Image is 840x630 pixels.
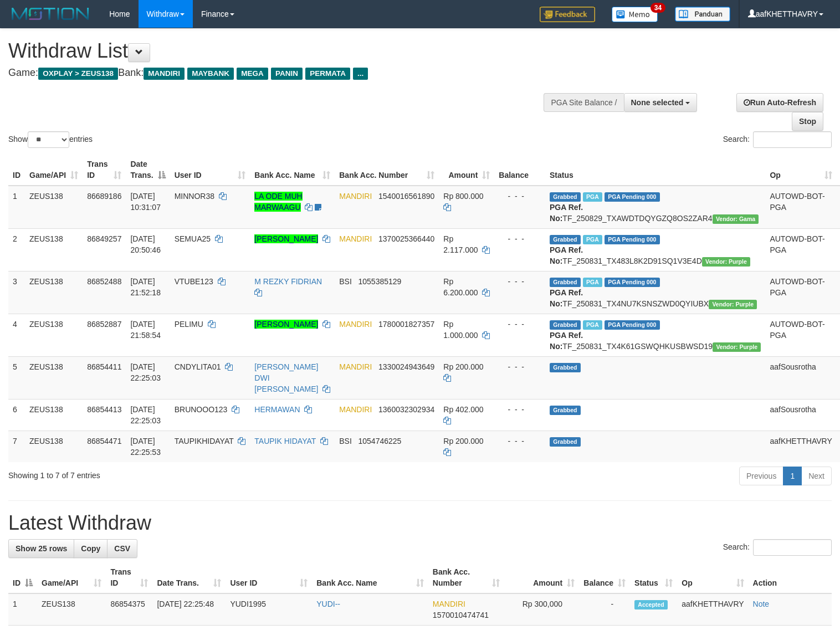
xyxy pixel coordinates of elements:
th: Date Trans.: activate to sort column ascending [152,562,226,593]
span: 86854471 [87,437,121,445]
span: PGA Pending [605,278,660,287]
th: ID: activate to sort column descending [8,562,37,593]
td: ZEUS138 [25,314,83,356]
th: User ID: activate to sort column ascending [170,154,250,186]
span: SEMUA25 [175,234,211,243]
span: ... [353,68,368,80]
button: None selected [624,93,698,112]
span: Grabbed [550,192,581,202]
span: CNDYLITA01 [175,362,221,371]
td: 1 [8,186,25,229]
td: aafSousrotha [765,399,836,431]
span: MANDIRI [339,320,372,329]
span: PANIN [271,68,303,80]
img: Feedback.jpg [540,7,595,22]
th: Balance [494,154,545,186]
th: Op: activate to sort column ascending [765,154,836,186]
span: Copy 1570010474741 to clipboard [433,611,489,619]
td: AUTOWD-BOT-PGA [765,314,836,356]
th: Status [545,154,765,186]
td: aafKHETTHAVRY [677,593,748,626]
span: Rp 1.000.000 [443,320,478,340]
span: BSI [339,277,352,286]
a: 1 [783,467,802,485]
div: - - - [499,276,541,287]
a: M REZKY FIDRIAN [254,277,322,286]
span: Show 25 rows [16,544,67,553]
b: PGA Ref. No: [550,203,583,223]
span: Grabbed [550,320,581,330]
span: TAUPIKHIDAYAT [175,437,234,445]
span: 86854411 [87,362,121,371]
a: Previous [739,467,783,485]
span: OXPLAY > ZEUS138 [38,68,118,80]
a: Copy [74,539,107,558]
td: 4 [8,314,25,356]
span: [DATE] 22:25:03 [130,362,161,382]
td: aafSousrotha [765,356,836,399]
td: [DATE] 22:25:48 [152,593,226,626]
td: 3 [8,271,25,314]
td: TF_250831_TX483L8K2D91SQ1V3E4D [545,228,765,271]
th: Game/API: activate to sort column ascending [25,154,83,186]
td: - [579,593,630,626]
span: Rp 800.000 [443,192,483,201]
b: PGA Ref. No: [550,288,583,308]
td: ZEUS138 [25,228,83,271]
span: Vendor URL: https://trx31.1velocity.biz [713,214,759,224]
img: MOTION_logo.png [8,6,93,22]
span: Copy 1780001827357 to clipboard [378,320,434,329]
span: MANDIRI [339,362,372,371]
span: PGA Pending [605,192,660,202]
span: Copy [81,544,100,553]
td: AUTOWD-BOT-PGA [765,271,836,314]
div: PGA Site Balance / [544,93,623,112]
span: PGA Pending [605,235,660,244]
span: Copy 1054746225 to clipboard [358,437,401,445]
b: PGA Ref. No: [550,245,583,265]
a: CSV [107,539,137,558]
span: MANDIRI [433,600,465,608]
span: Grabbed [550,235,581,244]
span: 34 [651,3,665,13]
a: YUDI-- [316,600,340,608]
span: Grabbed [550,363,581,372]
a: LA ODE MUH MARWAAGU [254,192,302,212]
label: Search: [723,131,832,148]
td: aafKHETTHAVRY [765,431,836,462]
td: TF_250831_TX4NU7KSNSZWD0QYIUBX [545,271,765,314]
td: AUTOWD-BOT-PGA [765,186,836,229]
th: Trans ID: activate to sort column ascending [106,562,152,593]
th: User ID: activate to sort column ascending [226,562,312,593]
span: PELIMU [175,320,203,329]
span: Rp 6.200.000 [443,277,478,297]
th: Op: activate to sort column ascending [677,562,748,593]
span: Grabbed [550,406,581,415]
span: CSV [114,544,130,553]
span: Rp 200.000 [443,362,483,371]
span: Rp 2.117.000 [443,234,478,254]
span: Copy 1330024943649 to clipboard [378,362,434,371]
th: Action [749,562,832,593]
span: [DATE] 22:25:53 [130,437,161,457]
span: VTUBE123 [175,277,213,286]
a: [PERSON_NAME] [254,320,318,329]
span: Marked by aafsolysreylen [583,278,602,287]
span: Grabbed [550,437,581,447]
div: Showing 1 to 7 of 7 entries [8,465,342,481]
td: ZEUS138 [25,186,83,229]
span: Vendor URL: https://trx4.1velocity.biz [709,300,757,309]
span: PGA Pending [605,320,660,330]
th: Game/API: activate to sort column ascending [37,562,106,593]
td: Rp 300,000 [504,593,579,626]
h1: Latest Withdraw [8,512,832,534]
label: Show entries [8,131,93,148]
span: BRUNOOO123 [175,405,228,414]
span: PERMATA [305,68,350,80]
label: Search: [723,539,832,556]
td: TF_250831_TX4K61GSWQHKUSBWSD19 [545,314,765,356]
span: Rp 200.000 [443,437,483,445]
div: - - - [499,404,541,415]
span: MINNOR38 [175,192,214,201]
span: 86852887 [87,320,121,329]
